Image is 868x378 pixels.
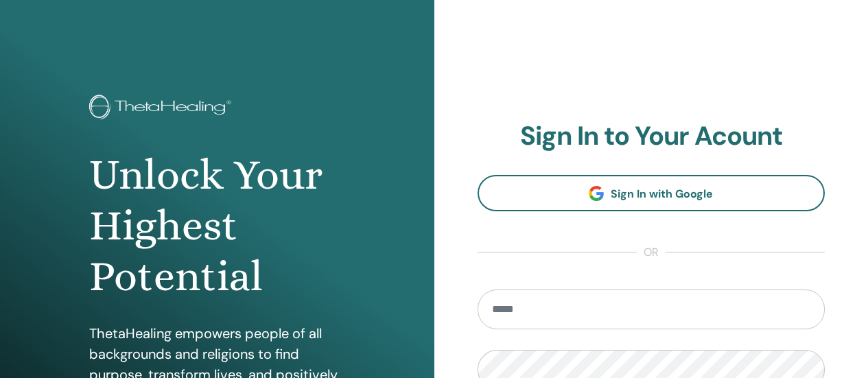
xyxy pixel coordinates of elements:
a: Sign In with Google [478,175,825,211]
span: or [637,244,666,261]
h1: Unlock Your Highest Potential [89,150,344,303]
span: Sign In with Google [611,187,713,201]
h2: Sign In to Your Acount [478,121,825,152]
